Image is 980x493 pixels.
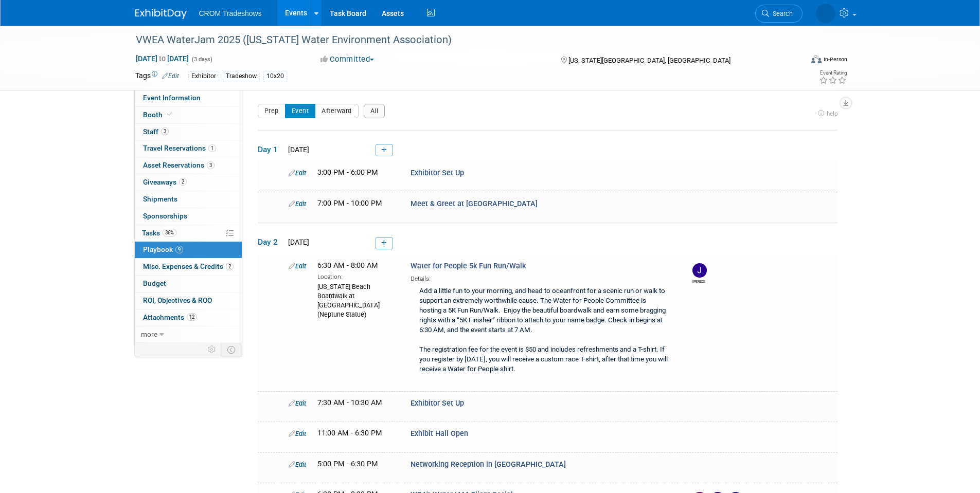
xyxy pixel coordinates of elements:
div: Event Format [742,53,848,69]
a: Budget [135,276,242,292]
a: Edit [289,262,306,270]
a: Search [723,5,770,23]
span: Misc. Expenses & Credits [143,262,234,270]
span: 12 [187,313,197,321]
span: ROI, Objectives & ROO [143,296,212,304]
div: 10x20 [263,71,287,82]
span: Networking Reception in [GEOGRAPHIC_DATA] [411,460,566,469]
div: In-Person [823,56,847,63]
span: Sponsorships [143,212,187,220]
span: Attachments [143,313,197,321]
a: Tasks36% [135,225,242,242]
span: (3 days) [191,56,212,63]
span: 5:00 PM - 6:30 PM [317,460,378,468]
a: Edit [162,72,179,80]
span: 11:00 AM - 6:30 PM [317,429,382,437]
button: Afterward [315,104,359,118]
i: Booth reservation complete [167,112,172,117]
a: Booth [135,107,242,123]
td: Tags [135,70,179,82]
a: Edit [289,399,306,407]
a: Staff3 [135,124,242,140]
a: Event Information [135,90,242,106]
button: Event [285,104,316,118]
div: Location: [317,271,395,281]
img: Josh Homes [692,263,707,278]
td: Personalize Event Tab Strip [203,343,221,356]
span: [DATE] [285,238,309,246]
span: 2 [179,178,187,186]
span: Budget [143,279,166,287]
a: Giveaways2 [135,174,242,191]
span: 6:30 AM - 8:00 AM [317,261,378,270]
span: 9 [175,246,183,253]
span: Asset Reservations [143,161,215,169]
a: more [135,326,242,343]
img: ExhibitDay [135,9,187,19]
span: [DATE] [285,145,309,154]
span: Travel Reservations [143,144,216,152]
span: [US_STATE][GEOGRAPHIC_DATA], [GEOGRAPHIC_DATA] [568,57,730,64]
span: Giveaways [143,178,187,186]
span: Water for People 5k Fun Run/Walk [411,262,526,270]
span: Booth [143,111,174,119]
span: Exhibitor Set Up [411,399,464,408]
button: Prep [258,104,286,118]
span: Tasks [142,229,176,237]
a: Edit [289,169,306,177]
a: Misc. Expenses & Credits2 [135,259,242,275]
div: [US_STATE] Beach Boardwalk at [GEOGRAPHIC_DATA] (Neptune Statue) [317,281,395,319]
a: Sponsorships [135,208,242,225]
span: Exhibit Hall Open [411,429,468,438]
span: Meet & Greet at [GEOGRAPHIC_DATA] [411,199,538,208]
span: help [827,110,838,117]
a: Edit [289,461,306,468]
span: 3 [207,161,215,169]
a: ROI, Objectives & ROO [135,293,242,309]
img: Format-Inperson.png [811,55,822,63]
span: 2 [226,263,234,270]
span: 36% [163,229,176,236]
span: Shipments [143,195,177,203]
div: VWEA WaterJam 2025 ([US_STATE] Water Environment Association) [132,31,787,49]
div: Add a little fun to your morning, and head to oceanfront for a scenic run or walk to support an e... [411,283,675,378]
td: Toggle Event Tabs [221,343,242,356]
a: Edit [289,430,306,437]
div: Josh Homes [692,278,705,284]
span: Event Information [143,94,201,102]
button: All [364,104,385,118]
span: more [141,330,157,338]
span: Playbook [143,245,183,253]
span: [DATE] [DATE] [135,54,189,63]
a: Asset Reservations3 [135,157,242,174]
a: Shipments [135,191,242,208]
span: 3:00 PM - 6:00 PM [317,168,378,177]
div: Exhibitor [188,71,219,82]
div: Tradeshow [223,71,260,82]
div: Event Rating [819,70,847,76]
button: Committed [317,54,378,65]
span: 7:30 AM - 10:30 AM [317,398,382,407]
span: Day 1 [258,144,283,155]
span: to [157,54,167,63]
span: CROM Tradeshows [199,9,262,17]
div: Details: [411,271,675,283]
span: 7:00 PM - 10:00 PM [317,199,382,208]
span: 1 [208,144,216,152]
span: Search [737,10,760,17]
a: Attachments12 [135,309,242,326]
a: Playbook9 [135,242,242,258]
span: Staff [143,127,169,136]
img: Kristin Elliott [783,6,835,17]
a: Travel Reservations1 [135,140,242,157]
a: Edit [289,200,306,208]
span: Day 2 [258,236,283,248]
span: 3 [161,127,169,135]
span: Exhibitor Set Up [411,169,464,177]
